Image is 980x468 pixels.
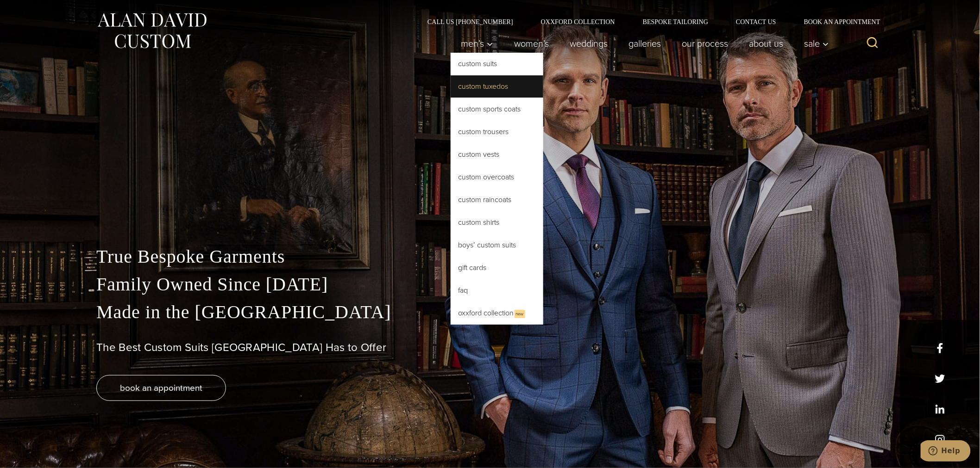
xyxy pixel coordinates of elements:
nav: Primary Navigation [451,34,834,53]
a: Gift Cards [451,257,543,279]
span: New [515,310,525,318]
a: x/twitter [935,374,945,384]
p: True Bespoke Garments Family Owned Since [DATE] Made in the [GEOGRAPHIC_DATA] [96,243,884,326]
a: Oxxford Collection [527,18,629,25]
a: About Us [739,34,794,53]
a: Custom Shirts [451,211,543,234]
a: Book an Appointment [790,18,884,25]
a: Custom Trousers [451,121,543,143]
a: instagram [935,435,945,445]
button: Men’s sub menu toggle [451,34,504,53]
button: View Search Form [861,32,884,55]
a: Custom Raincoats [451,189,543,211]
a: Boys’ Custom Suits [451,234,543,256]
a: book an appointment [96,375,226,401]
a: Galleries [618,34,672,53]
iframe: Opens a widget where you can chat to one of our agents [921,440,971,463]
a: Custom Vests [451,143,543,166]
a: weddings [559,34,618,53]
a: Contact Us [722,18,790,25]
a: Custom Overcoats [451,166,543,188]
button: Sale sub menu toggle [794,34,834,53]
a: Oxxford CollectionNew [451,302,543,325]
a: facebook [935,343,945,353]
a: Women’s [504,34,559,53]
a: linkedin [935,404,945,414]
a: FAQ [451,279,543,302]
a: Custom Tuxedos [451,75,543,98]
a: Our Process [672,34,739,53]
a: Custom Sports Coats [451,98,543,120]
a: Call Us [PHONE_NUMBER] [414,18,527,25]
a: Custom Suits [451,53,543,75]
img: Alan David Custom [96,10,207,51]
span: book an appointment [120,381,202,394]
h1: The Best Custom Suits [GEOGRAPHIC_DATA] Has to Offer [96,341,884,354]
nav: Secondary Navigation [414,18,884,25]
a: Bespoke Tailoring [629,18,722,25]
